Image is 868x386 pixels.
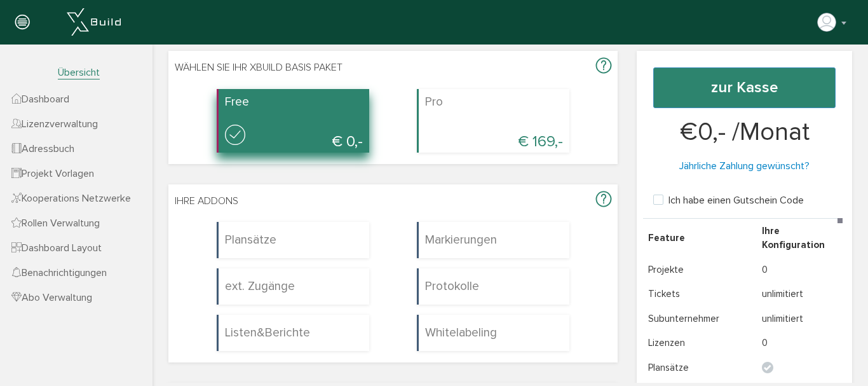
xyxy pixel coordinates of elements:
[11,217,100,230] span: Rollen Verwaltung
[643,331,757,355] td: Lizenzen
[175,191,238,212] span: Ihre Addons
[653,159,836,173] p: Jährliche Zahlung gewünscht?
[653,195,804,206] label: Ich habe einen Gutschein Code
[757,282,843,307] td: unlimitiert
[11,142,74,155] span: Adressbuch
[175,57,342,78] span: Wählen Sie Ihr XBuild Basis Paket
[757,331,843,355] td: 0
[425,95,563,109] h4: Pro
[425,228,563,252] h4: Markierungen
[11,93,69,106] span: Dashboard
[757,258,843,282] td: 0
[757,218,843,258] th: Ihre Konfiguration
[225,95,363,109] h4: Free
[11,118,98,130] span: Lizenzverwaltung
[11,266,107,279] span: Benachrichtigungen
[11,242,102,254] span: Dashboard Layout
[425,321,563,345] h4: Whitelabeling
[643,282,757,307] td: Tickets
[225,228,363,252] h4: Plansätze
[518,131,563,153] span: € 169,-
[757,307,843,331] td: unlimitiert
[67,8,121,36] img: xBuild_Logo_Horizontal_White.png
[425,275,563,298] h4: Protokolle
[643,218,757,258] th: Feature
[58,66,100,79] span: Übersicht
[225,275,363,298] h4: ext. Zugänge
[11,167,94,180] span: Projekt Vorlagen
[653,118,836,146] h1: € ,- /Monat
[698,116,712,148] span: 0
[643,307,757,331] td: Subunternehmer
[653,67,836,108] button: zur Kasse
[643,355,757,380] td: Plansätze
[332,131,363,153] span: € 0,-
[11,192,131,205] span: Kooperations Netzwerke
[643,258,757,282] td: Projekte
[11,291,92,304] span: Abo Verwaltung
[225,321,363,345] h4: Listen&Berichte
